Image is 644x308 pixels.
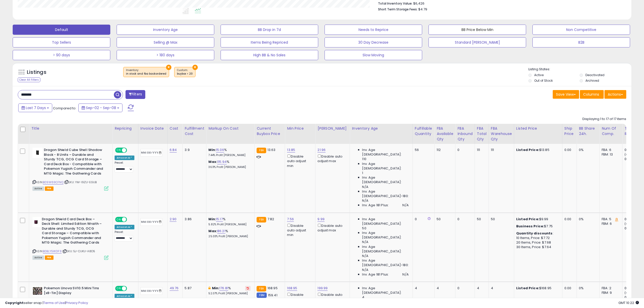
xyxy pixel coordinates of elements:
[208,217,251,226] div: %
[362,148,408,157] span: Inv. Age [DEMOGRAPHIC_DATA]:
[564,217,573,221] div: 0.00
[45,255,53,260] span: FBA
[491,148,510,152] div: 111
[362,198,368,203] span: N/A
[287,223,311,237] div: Disable auto adjust min
[170,286,179,291] a: 49.76
[208,126,252,131] div: Markup on Cost
[618,300,639,305] span: 2025-09-16 10:22 GMT
[170,147,177,152] a: 6.84
[378,1,413,6] b: Total Inventory Value:
[116,217,122,221] span: ON
[126,68,166,76] span: Inventory :
[217,229,225,234] a: 86.21
[208,159,217,164] b: Max:
[221,37,318,47] button: Items Being Repriced
[516,148,558,152] div: $13.85
[317,153,346,163] div: Disable auto adjust max
[117,50,214,60] button: > 180 days
[208,292,251,295] p: 52.07% Profit [PERSON_NAME]
[185,286,202,290] div: 5.87
[317,217,325,222] a: 9.99
[257,217,266,223] small: FBA
[116,148,122,152] span: ON
[477,286,485,290] div: 4
[325,25,422,35] button: Needs to Reprice
[208,229,251,238] div: %
[115,126,136,131] div: Repricing
[216,147,224,152] a: 15.06
[516,245,558,249] div: 30 Items, Price: $7.64
[317,147,326,152] a: 21.96
[437,286,451,290] div: 4
[516,240,558,245] div: 20 Items, Price: $7.68
[192,65,198,70] button: ×
[532,25,630,35] button: Non Competitive
[457,148,471,152] div: 0
[317,292,346,302] div: Disable auto adjust max
[602,148,618,152] div: FBA: 6
[362,175,408,184] span: Inv. Age [DEMOGRAPHIC_DATA]:
[78,104,122,112] button: Sep-02 - Sep-08
[287,126,313,131] div: Min Price
[126,217,134,221] span: OFF
[126,90,145,99] button: Filters
[516,286,539,290] b: Listed Price:
[115,161,134,173] div: Preset:
[170,126,181,131] div: Cost
[317,126,348,131] div: [PERSON_NAME]
[115,225,134,229] div: Amazon AI *
[437,148,451,152] div: 112
[64,180,97,184] span: | SKU: YM-I9ZU-EGUB
[516,217,539,221] b: Listed Price:
[208,229,217,233] b: Max:
[140,126,165,131] div: Invoice Date
[18,104,52,112] button: Last 7 Days
[115,156,134,160] div: Amazon AI *
[44,286,105,297] b: Pokemon Unova SV10.5 Mini Tins [x8-Tin] Display
[602,152,618,157] div: FBM: 13
[208,148,251,157] div: %
[126,286,134,291] span: OFF
[516,126,560,131] div: Listed Price
[602,217,618,221] div: FBA: 5
[43,249,62,253] a: B0BLY5WDF9
[516,231,558,236] div: :
[477,126,487,142] div: FBA Total Qty
[516,236,558,240] div: 10 Items, Price: $7.72
[115,230,134,242] div: Preset:
[43,180,63,184] a: B09W69CFNQ
[457,217,471,221] div: 0
[583,92,599,97] span: Columns
[402,203,408,208] span: N/A
[585,73,604,77] label: Deactivated
[43,300,65,305] a: Terms of Use
[287,217,294,222] a: 7.56
[477,148,485,152] div: 111
[580,90,604,99] button: Columns
[5,300,24,305] strong: Copyright
[287,292,311,306] div: Disable auto adjust min
[415,217,431,221] div: 0
[208,217,216,221] b: Min:
[32,255,44,260] span: All listings currently available for purchase on Amazon
[415,286,431,290] div: 4
[564,148,573,152] div: 0.00
[257,286,266,292] small: FBA
[602,221,618,226] div: FBM: 6
[602,126,620,136] div: Num of Comp.
[516,224,558,229] div: $7.75
[516,286,558,290] div: $168.95
[116,286,122,291] span: ON
[362,240,368,244] span: N/A
[564,286,573,290] div: 0.00
[287,147,295,152] a: 13.85
[208,165,251,169] p: 36.11% Profit [PERSON_NAME]
[457,286,471,290] div: 0
[362,226,366,231] span: 50
[287,153,311,168] div: Disable auto adjust min
[257,126,283,136] div: Current Buybox Price
[516,147,539,152] b: Listed Price:
[491,286,510,290] div: 4
[582,117,626,122] div: Displaying 1 to 17 of 17 items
